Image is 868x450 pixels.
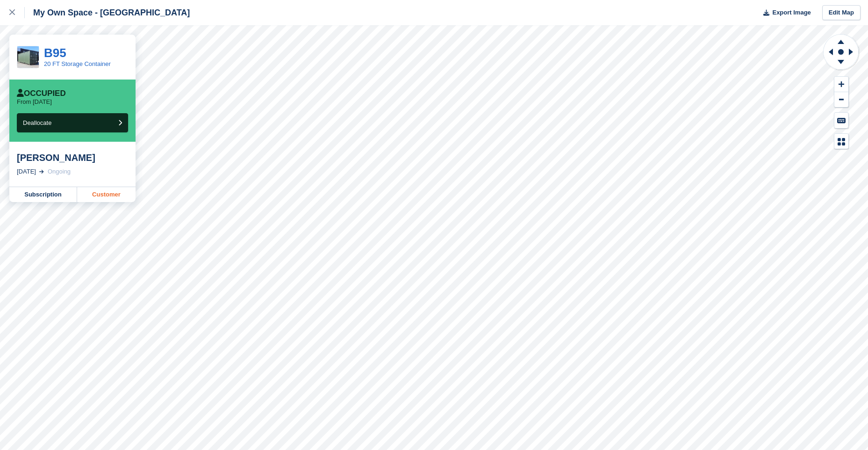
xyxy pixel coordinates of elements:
button: Zoom Out [834,92,848,108]
button: Zoom In [834,77,848,92]
button: Deallocate [17,113,128,132]
a: 20 FT Storage Container [44,60,111,67]
img: CSS_Pricing_20ftContainer_683x683.jpg [17,46,39,68]
a: Subscription [9,187,77,202]
span: Export Image [772,8,811,17]
span: Deallocate [23,119,51,126]
a: Edit Map [822,5,861,21]
button: Export Image [758,5,811,21]
div: Occupied [17,89,66,98]
div: [DATE] [17,167,36,176]
button: Keyboard Shortcuts [834,113,848,128]
a: B95 [44,46,66,60]
p: From [DATE] [17,98,52,106]
div: My Own Space - [GEOGRAPHIC_DATA] [25,7,190,18]
img: arrow-right-light-icn-cde0832a797a2874e46488d9cf13f60e5c3a73dbe684e267c42b8395dfbc2abf.svg [39,170,44,174]
div: [PERSON_NAME] [17,152,128,163]
button: Map Legend [834,134,848,149]
a: Customer [77,187,136,202]
div: Ongoing [48,167,71,176]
